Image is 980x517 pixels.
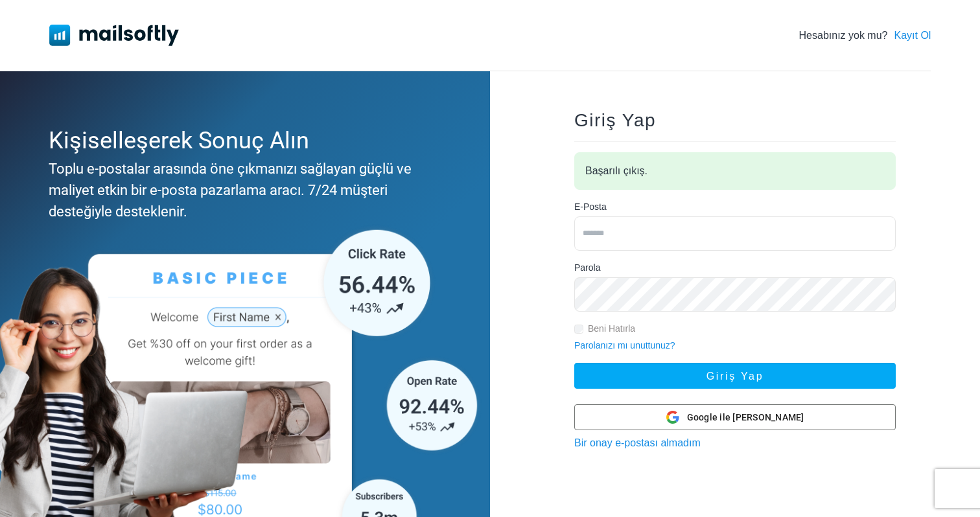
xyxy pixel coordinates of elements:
span: Giriş Yap [574,110,656,130]
label: Beni Hatırla [588,322,635,336]
div: Toplu e-postalar arasında öne çıkmanızı sağlayan güçlü ve maliyet etkin bir e-posta pazarlama ara... [49,158,436,222]
span: Google ile [PERSON_NAME] [687,411,804,424]
div: Başarılı çıkış. [574,152,896,190]
label: Parola [574,261,600,275]
a: Parolanızı mı unuttunuz? [574,340,675,350]
button: Google ile [PERSON_NAME] [574,404,896,430]
a: Kayıt Ol [894,28,931,43]
a: Bir onay e-postası almadım [574,437,701,448]
div: Kişiselleşerek Sonuç Alın [49,123,436,158]
label: E-Posta [574,200,607,214]
div: Hesabınız yok mu? [799,28,931,43]
img: Mailsoftly [49,25,179,45]
button: Giriş Yap [574,363,896,389]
